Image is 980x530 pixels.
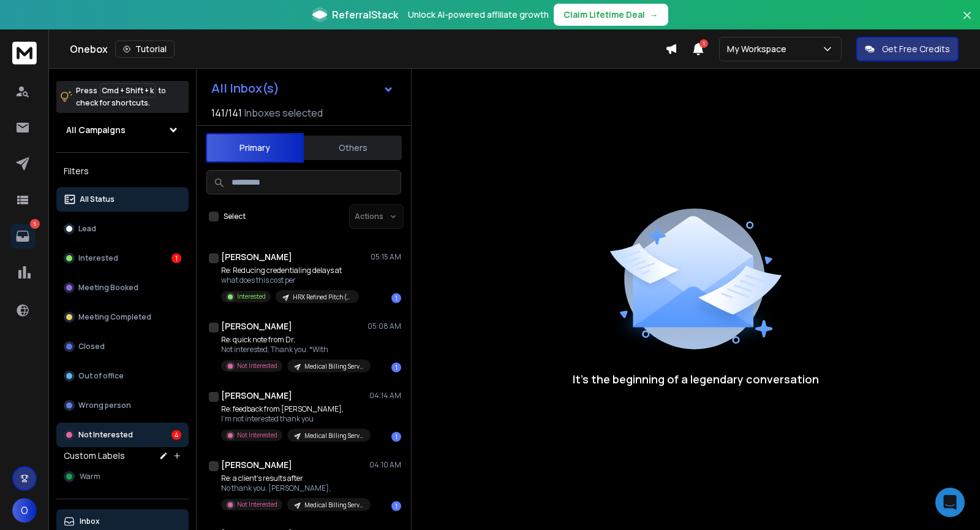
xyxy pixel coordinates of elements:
[206,133,304,163] button: Primary
[100,83,156,98] span: Cmd + Shift + k
[211,82,279,94] h1: All Inbox(s)
[221,335,368,345] p: Re: quick note from Dr.
[56,163,189,180] h3: Filters
[237,431,277,440] p: Not Interested
[244,106,323,120] h3: Inboxes selected
[78,342,105,351] p: Closed
[56,275,189,300] button: Meeting Booked
[371,252,401,262] p: 05:15 AM
[171,253,181,263] div: 1
[650,9,658,21] span: →
[56,305,189,329] button: Meeting Completed
[221,275,359,285] p: what does this cost per
[573,371,819,388] p: It’s the beginning of a legendary conversation
[221,251,292,263] h1: [PERSON_NAME]
[221,483,368,493] p: No thank you. [PERSON_NAME],
[391,432,401,442] div: 1
[56,464,189,489] button: Warm
[10,224,35,248] a: 5
[56,118,189,142] button: All Campaigns
[56,364,189,388] button: Out of office
[959,7,975,37] button: Close banner
[56,187,189,212] button: All Status
[78,312,151,322] p: Meeting Completed
[237,292,266,301] p: Interested
[221,474,368,483] p: Re: a client’s results after
[935,488,965,517] div: Open Intercom Messenger
[78,283,138,293] p: Meeting Booked
[237,361,277,371] p: Not Interested
[56,334,189,359] button: Closed
[369,460,401,470] p: 04:10 AM
[221,345,368,355] p: Not interested, Thank you. *With
[211,106,242,120] span: 141 / 141
[554,4,668,26] button: Claim Lifetime Deal→
[78,371,124,381] p: Out of office
[56,217,189,241] button: Lead
[171,430,181,440] div: 4
[221,320,292,332] h1: [PERSON_NAME]
[80,194,115,204] p: All Status
[80,472,100,482] span: Warm
[882,43,950,55] p: Get Free Credits
[221,404,368,414] p: Re: feedback from [PERSON_NAME],
[78,430,133,440] p: Not Interested
[56,423,189,447] button: Not Interested4
[237,500,277,509] p: Not Interested
[115,40,175,58] button: Tutorial
[202,76,404,101] button: All Inbox(s)
[56,246,189,271] button: Interested1
[78,401,131,410] p: Wrong person
[221,459,292,471] h1: [PERSON_NAME]
[367,321,401,331] p: 05:08 AM
[727,43,791,55] p: My Workspace
[391,293,401,303] div: 1
[304,501,363,510] p: Medical Billing Services (V2- Correct with Same ICP)
[221,266,359,275] p: Re: Reducing credentialing delays at
[78,224,96,234] p: Lead
[221,414,368,424] p: I’m not interested thank you
[856,37,959,61] button: Get Free Credits
[56,393,189,418] button: Wrong person
[304,431,363,440] p: Medical Billing Services (V2- Correct with Same ICP)
[30,219,40,229] p: 5
[293,293,352,302] p: HRX Refined Pitch (Oct) - Final
[408,9,549,21] p: Unlock AI-powered affiliate growth
[66,124,126,136] h1: All Campaigns
[70,40,665,58] div: Onebox
[64,450,125,462] h3: Custom Labels
[12,498,37,523] button: O
[332,7,398,22] span: ReferralStack
[304,134,402,161] button: Others
[80,517,100,526] p: Inbox
[699,39,708,48] span: 1
[304,362,363,371] p: Medical Billing Services (V2- Correct with Same ICP)
[76,85,166,109] p: Press to check for shortcuts.
[78,253,118,263] p: Interested
[391,501,401,511] div: 1
[221,390,292,402] h1: [PERSON_NAME]
[369,391,401,401] p: 04:14 AM
[391,363,401,372] div: 1
[224,212,246,221] label: Select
